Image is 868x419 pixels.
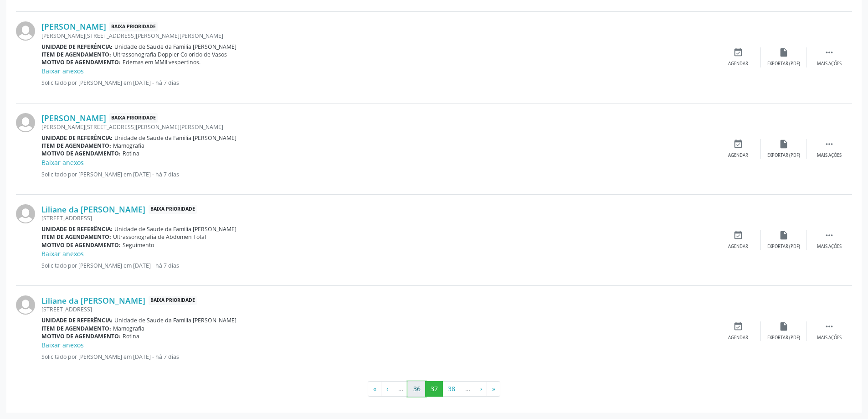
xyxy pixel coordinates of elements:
span: Unidade de Saude da Familia [PERSON_NAME] [114,225,236,233]
span: Unidade de Saude da Familia [PERSON_NAME] [114,43,236,51]
span: Ultrassonografia Doppler Colorido de Vasos [113,51,227,58]
p: Solicitado por [PERSON_NAME] em [DATE] - há 7 dias [41,79,715,87]
div: [PERSON_NAME][STREET_ADDRESS][PERSON_NAME][PERSON_NAME] [41,123,715,131]
i: event_available [733,230,743,240]
span: Unidade de Saude da Familia [PERSON_NAME] [114,316,236,324]
img: img [16,21,35,41]
i: event_available [733,47,743,57]
span: Mamografia [113,325,144,332]
a: [PERSON_NAME] [41,113,106,123]
a: Baixar anexos [41,158,84,167]
div: [STREET_ADDRESS] [41,214,715,222]
b: Item de agendamento: [41,51,111,58]
span: Seguimento [123,241,154,249]
i:  [824,47,834,57]
p: Solicitado por [PERSON_NAME] em [DATE] - há 7 dias [41,353,715,361]
i:  [824,230,834,240]
div: Exportar (PDF) [767,335,800,341]
button: Go to first page [368,381,381,397]
span: Mamografia [113,142,144,150]
ul: Pagination [16,381,852,397]
div: Mais ações [817,335,842,341]
div: Agendar [728,335,748,341]
i: event_available [733,321,743,331]
i:  [824,139,834,149]
div: Exportar (PDF) [767,152,800,159]
b: Item de agendamento: [41,325,111,332]
img: img [16,295,35,315]
b: Motivo de agendamento: [41,241,121,249]
i: insert_drive_file [779,230,789,240]
a: Baixar anexos [41,341,84,349]
b: Item de agendamento: [41,233,111,241]
a: [PERSON_NAME] [41,21,106,31]
b: Unidade de referência: [41,316,113,324]
span: Baixa Prioridade [149,205,197,214]
button: Go to last page [487,381,500,397]
button: Go to page 37 [425,381,443,397]
div: Mais ações [817,61,842,67]
p: Solicitado por [PERSON_NAME] em [DATE] - há 7 dias [41,262,715,269]
span: Baixa Prioridade [149,296,197,305]
b: Motivo de agendamento: [41,58,121,66]
button: Go to previous page [381,381,393,397]
i: insert_drive_file [779,47,789,57]
b: Unidade de referência: [41,225,113,233]
div: [PERSON_NAME][STREET_ADDRESS][PERSON_NAME][PERSON_NAME] [41,32,715,40]
a: Baixar anexos [41,249,84,258]
span: Rotina [123,332,139,340]
div: Agendar [728,61,748,67]
button: Go to page 38 [442,381,460,397]
span: Unidade de Saude da Familia [PERSON_NAME] [114,134,236,142]
b: Motivo de agendamento: [41,150,121,157]
button: Go to page 36 [408,381,426,397]
span: Baixa Prioridade [109,22,158,31]
b: Item de agendamento: [41,142,111,150]
a: Baixar anexos [41,67,84,75]
p: Solicitado por [PERSON_NAME] em [DATE] - há 7 dias [41,171,715,178]
span: Rotina [123,150,139,157]
div: Mais ações [817,243,842,250]
span: Ultrassonografia de Abdomen Total [113,233,206,241]
b: Unidade de referência: [41,134,113,142]
div: [STREET_ADDRESS] [41,305,715,313]
b: Unidade de referência: [41,43,113,51]
a: Liliane da [PERSON_NAME] [41,204,145,214]
i: insert_drive_file [779,321,789,331]
img: img [16,113,35,132]
div: Exportar (PDF) [767,61,800,67]
div: Agendar [728,152,748,159]
span: Edemas em MMII vespertinos. [123,58,200,66]
img: img [16,204,35,223]
div: Exportar (PDF) [767,243,800,250]
i:  [824,321,834,331]
span: Baixa Prioridade [109,113,158,123]
a: Liliane da [PERSON_NAME] [41,295,145,305]
button: Go to next page [475,381,487,397]
div: Agendar [728,243,748,250]
div: Mais ações [817,152,842,159]
i: insert_drive_file [779,139,789,149]
i: event_available [733,139,743,149]
b: Motivo de agendamento: [41,332,121,340]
